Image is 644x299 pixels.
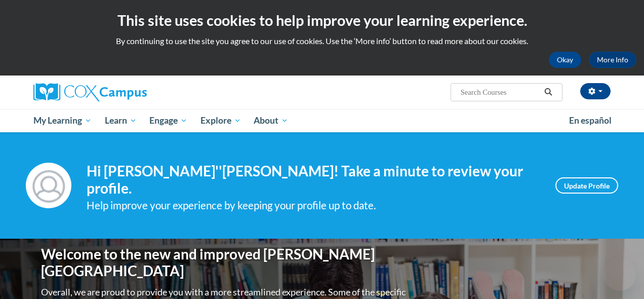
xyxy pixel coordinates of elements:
[248,109,295,132] a: About
[580,83,611,99] button: Account Settings
[33,83,216,101] a: Cox Campus
[569,115,612,126] span: En español
[87,197,540,214] div: Help improve your experience by keeping your profile up to date.
[8,10,636,30] h2: This site uses cookies to help improve your learning experience.
[541,86,556,98] button: Search
[149,115,187,127] span: Engage
[98,109,143,132] a: Learn
[26,109,618,132] div: Main menu
[41,246,408,280] h1: Welcome to the new and improved [PERSON_NAME][GEOGRAPHIC_DATA]
[254,115,288,127] span: About
[589,52,636,68] a: More Info
[143,109,194,132] a: Engage
[460,86,541,98] input: Search Courses
[105,115,137,127] span: Learn
[8,35,636,47] p: By continuing to use the site you agree to our use of cookies. Use the ‘More info’ button to read...
[33,83,147,101] img: Cox Campus
[33,115,92,127] span: My Learning
[27,109,98,132] a: My Learning
[603,258,636,291] iframe: Button to launch messaging window
[26,163,71,208] img: Profile Image
[87,163,540,197] h4: Hi [PERSON_NAME]''[PERSON_NAME]! Take a minute to review your profile.
[555,177,618,194] a: Update Profile
[194,109,248,132] a: Explore
[549,52,581,68] button: Okay
[200,115,241,127] span: Explore
[562,110,618,131] a: En español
